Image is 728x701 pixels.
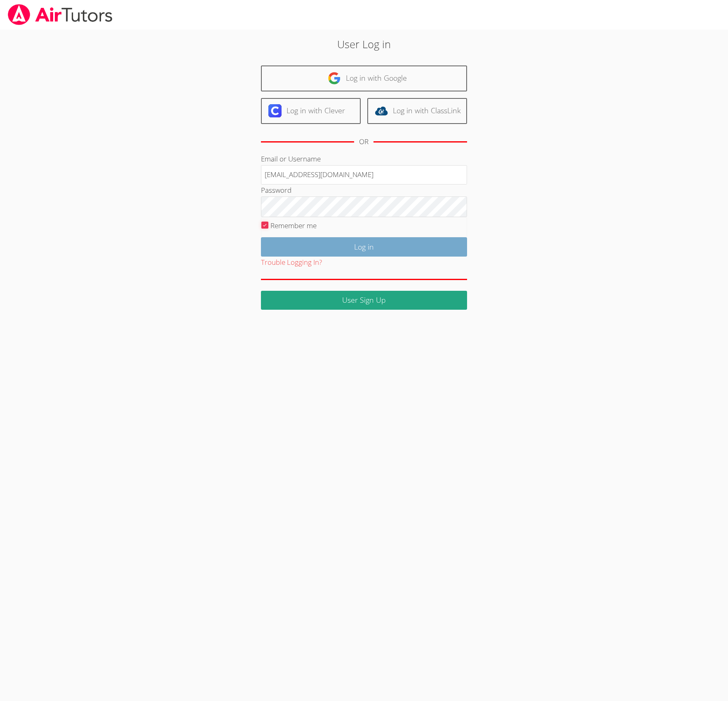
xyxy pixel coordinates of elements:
label: Remember me [270,221,317,230]
img: classlink-logo-d6bb404cc1216ec64c9a2012d9dc4662098be43eaf13dc465df04b49fa7ab582.svg [375,104,388,117]
label: Email or Username [261,154,321,164]
button: Trouble Logging In? [261,257,322,269]
img: clever-logo-6eab21bc6e7a338710f1a6ff85c0baf02591cd810cc4098c63d3a4b26e2feb20.svg [268,104,282,117]
img: airtutors_banner-c4298cdbf04f3fff15de1276eac7730deb9818008684d7c2e4769d2f7ddbe033.png [7,4,113,25]
input: Log in [261,237,467,257]
a: Log in with Clever [261,98,361,124]
h2: User Log in [167,36,561,52]
a: Log in with Google [261,65,467,91]
div: OR [359,136,369,148]
a: User Sign Up [261,291,467,310]
label: Password [261,185,291,195]
img: google-logo-50288ca7cdecda66e5e0955fdab243c47b7ad437acaf1139b6f446037453330a.svg [328,72,341,85]
a: Log in with ClassLink [367,98,467,124]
